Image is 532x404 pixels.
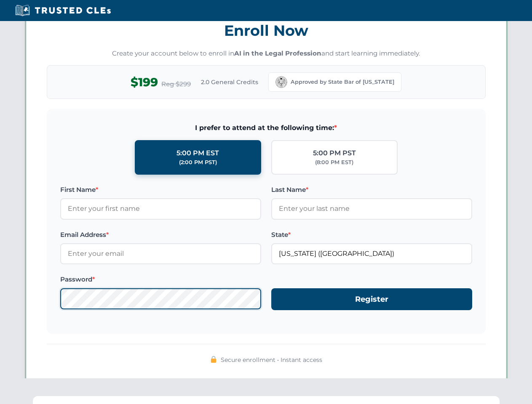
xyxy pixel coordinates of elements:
label: First Name [60,185,261,195]
span: $199 [131,73,158,92]
div: (2:00 PM PST) [179,158,217,167]
span: Secure enrollment • Instant access [221,355,322,364]
span: 2.0 General Credits [201,77,258,87]
h3: Enroll Now [47,17,486,44]
div: (8:00 PM EST) [315,158,353,167]
input: Enter your first name [60,198,261,219]
img: California Bar [275,76,287,88]
label: Last Name [271,185,472,195]
img: 🔒 [210,356,217,363]
strong: AI in the Legal Profession [234,49,321,57]
span: Approved by State Bar of [US_STATE] [291,78,394,86]
span: I prefer to attend at the following time: [60,122,472,133]
span: Reg $299 [161,79,191,89]
label: Email Address [60,230,261,240]
input: Enter your last name [271,198,472,219]
label: Password [60,274,261,284]
div: 5:00 PM PST [313,148,356,159]
label: State [271,230,472,240]
div: 5:00 PM EST [176,148,219,159]
p: Create your account below to enroll in and start learning immediately. [47,49,486,58]
input: Enter your email [60,243,261,264]
button: Register [271,288,472,311]
img: Trusted CLEs [13,4,113,17]
input: California (CA) [271,243,472,264]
